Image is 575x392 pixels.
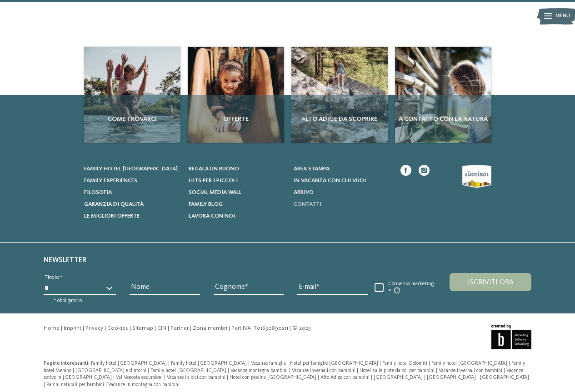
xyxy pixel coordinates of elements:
[427,375,477,380] a: [GEOGRAPHIC_DATA]
[294,178,366,184] span: In vacanza con chi vuoi
[477,375,479,380] span: |
[84,200,180,208] a: Garanzia di qualità
[75,368,146,373] span: [GEOGRAPHIC_DATA] e dintorni
[318,375,319,380] span: |
[189,177,285,185] a: Hits per i piccoli
[491,324,531,349] img: Brandnamic GmbH | Leading Hospitality Solutions
[84,213,140,219] span: Le migliori offerte
[189,212,285,220] a: Lavora con noi
[431,361,507,366] span: Family hotel [GEOGRAPHIC_DATA]
[357,368,358,373] span: |
[427,375,476,380] span: [GEOGRAPHIC_DATA]
[189,166,239,172] span: Regala un buono
[189,189,285,197] a: Social Media Wall
[230,375,316,380] span: Hotel con piscina [GEOGRAPHIC_DATA]
[431,361,509,366] a: Family hotel [GEOGRAPHIC_DATA]
[231,325,288,331] span: Part.IVA IT01650890211
[150,368,226,373] span: Family hotel [GEOGRAPHIC_DATA]
[113,375,115,380] span: |
[130,325,131,331] span: |
[320,375,370,380] span: Alto Adige con bambini
[290,325,291,331] span: |
[287,361,289,366] span: |
[189,165,285,173] a: Regala un buono
[504,368,505,373] span: |
[164,375,165,380] span: |
[84,177,180,185] a: Family experiences
[468,279,514,286] span: Iscriviti ora
[374,375,423,380] span: [GEOGRAPHIC_DATA]
[189,201,223,207] span: Family Blog
[429,361,430,366] span: |
[88,114,177,124] span: Come trovarci
[189,200,285,208] a: Family Blog
[190,325,191,331] span: |
[294,189,314,195] span: Arrivo
[84,165,180,173] a: Family hotel [GEOGRAPHIC_DATA]
[64,325,81,331] a: Imprint
[116,375,163,380] span: Val Venosta escursioni
[399,114,488,124] span: A contatto con la natura
[85,325,103,331] a: Privacy
[289,368,290,373] span: |
[170,325,189,331] a: Partner
[291,47,388,143] img: Family hotel a Valles per una vacanza da manuale.
[291,47,388,143] a: Family hotel a Valles per una vacanza da manuale. Alto Adige da scoprire
[188,47,284,143] a: Family hotel a Valles per una vacanza da manuale. Offerte
[189,189,242,195] span: Social Media Wall
[132,325,153,331] a: Sitemap
[157,325,166,331] a: CIN
[84,189,180,197] a: Filosofia
[294,189,390,197] a: Arrivo
[116,375,164,380] a: Val Venosta escursioni
[168,361,170,366] span: |
[91,361,168,366] a: Family hotel [GEOGRAPHIC_DATA]
[46,382,105,387] a: Parchi naturali per bambini
[290,361,380,366] a: Hotel per famiglie [GEOGRAPHIC_DATA]
[374,375,424,380] a: [GEOGRAPHIC_DATA]
[105,325,106,331] span: |
[227,375,228,380] span: |
[61,325,62,331] span: |
[424,375,425,380] span: |
[168,325,169,331] span: |
[439,368,504,373] a: Vacanze invernali con bambini
[360,368,436,373] a: Hotel sulle piste da sci per bambini
[292,368,355,373] span: Vacanze invernali con bambini
[480,375,529,380] a: [GEOGRAPHIC_DATA]
[294,165,390,173] a: Area stampa
[91,361,167,366] span: Family hotel [GEOGRAPHIC_DATA]
[44,361,90,366] span: Pagine interessanti:
[150,368,228,373] a: Family hotel [GEOGRAPHIC_DATA]
[84,212,180,220] a: Le migliori offerte
[251,361,286,366] span: Vacanze famiglia
[230,375,318,380] a: Hotel con piscina [GEOGRAPHIC_DATA]
[380,361,381,366] span: |
[155,325,156,331] span: |
[171,361,248,366] a: Family hotel [GEOGRAPHIC_DATA]
[148,368,149,373] span: |
[84,189,112,195] span: Filosofia
[509,361,510,366] span: |
[107,325,128,331] a: Cookies
[292,368,357,373] a: Vacanze invernali con bambini
[371,375,372,380] span: |
[395,47,491,143] img: Family hotel a Valles per una vacanza da manuale.
[384,280,436,295] span: Consenso marketing
[450,273,531,291] button: Iscriviti ora
[44,361,525,373] a: Family hotel Merano
[436,368,437,373] span: |
[439,368,502,373] span: Vacanze invernali con bambini
[294,200,390,208] a: Contatti
[193,325,227,331] a: Zona membri
[230,368,288,373] span: Vacanze montagna bambini
[44,325,60,331] a: Home
[167,375,227,380] a: Vacanze in bici con bambini
[230,368,289,373] a: Vacanze montagna bambini
[382,361,427,366] span: Family hotel Dolomiti
[108,382,180,387] a: Vacanze in montagna con bambini
[188,47,284,143] img: Family hotel a Valles per una vacanza da manuale.
[320,375,371,380] a: Alto Adige con bambini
